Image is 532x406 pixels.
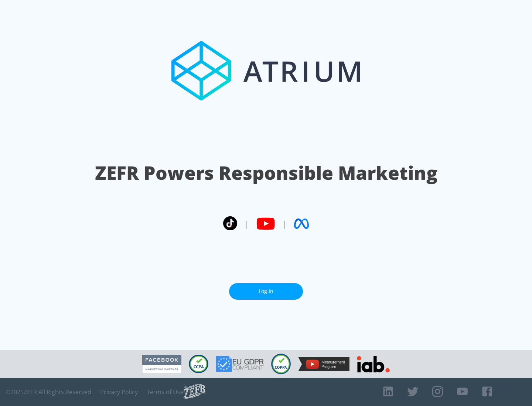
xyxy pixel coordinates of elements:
img: YouTube Measurement Program [298,357,349,371]
span: | [282,218,287,229]
img: Facebook Marketing Partner [142,355,181,374]
a: Terms of Use [147,388,184,396]
span: | [245,218,249,229]
a: Log In [229,283,303,300]
span: © 2025 ZEFR All Rights Reserved [6,388,91,396]
img: IAB [357,356,390,372]
img: COPPA Compliant [271,354,291,374]
img: CCPA Compliant [189,355,208,373]
img: GDPR Compliant [216,356,264,372]
h1: ZEFR Powers Responsible Marketing [95,160,437,186]
a: Privacy Policy [100,388,138,396]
